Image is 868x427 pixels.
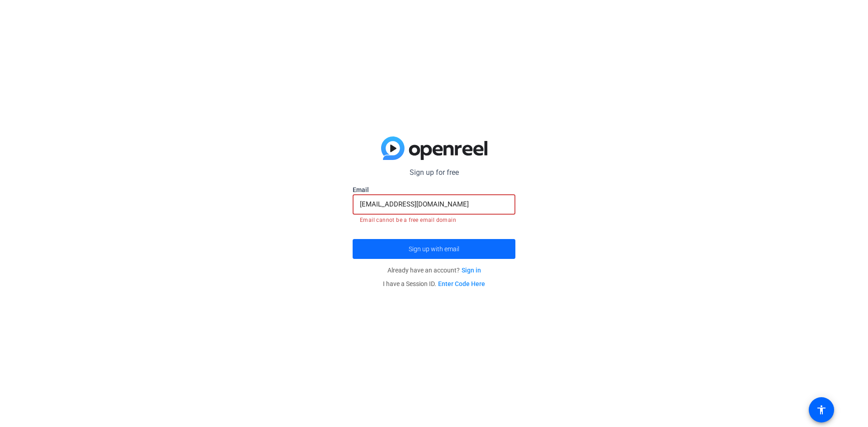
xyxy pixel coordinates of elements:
mat-error: Email cannot be a free email domain [360,215,508,225]
span: I have a Session ID. [383,280,485,287]
p: Sign up for free [353,167,515,178]
img: blue-gradient.svg [381,136,487,160]
a: Enter Code Here [438,280,485,287]
span: Already have an account? [387,267,481,274]
mat-icon: accessibility [816,404,827,415]
a: Sign in [462,267,481,274]
button: Sign up with email [353,239,515,259]
input: Enter Email Address [360,199,508,210]
label: Email [353,185,515,194]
